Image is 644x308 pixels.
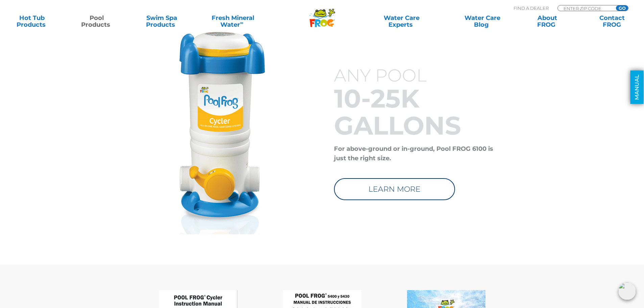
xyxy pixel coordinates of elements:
[563,5,609,11] input: Zip Code Form
[616,5,628,11] input: GO
[240,20,243,25] sup: ∞
[522,15,572,28] a: AboutFROG
[7,15,57,28] a: Hot TubProducts
[334,144,506,163] p: For above-ground or in-ground, Pool FROG 6100 is just the right size.
[457,15,507,28] a: Water CareBlog
[618,282,636,300] img: openIcon
[334,178,455,200] a: LEARN MORE
[334,85,506,139] h2: 10-25K GALLONS
[630,71,644,104] a: MANUAL
[361,15,443,28] a: Water CareExperts
[137,15,187,28] a: Swim SpaProducts
[180,32,265,234] img: pool-frog-cycler-cta-img
[334,66,506,85] h3: ANY POOL
[201,15,264,28] a: Fresh MineralWater∞
[514,5,549,11] p: Find A Dealer
[72,15,122,28] a: PoolProducts
[587,15,637,28] a: ContactFROG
